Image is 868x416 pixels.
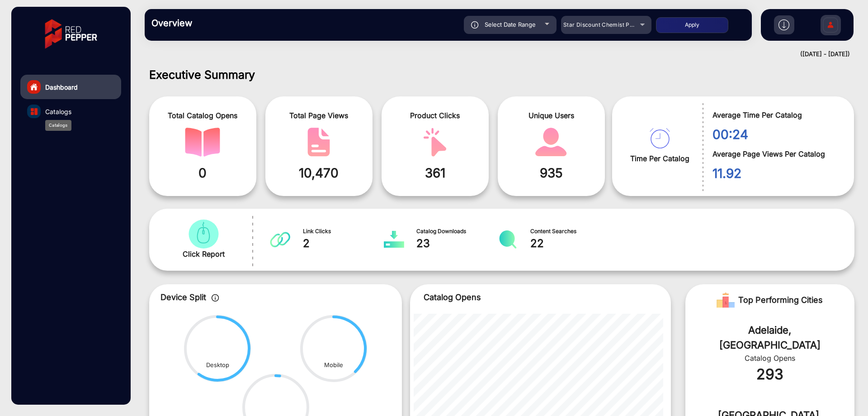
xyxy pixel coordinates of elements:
span: 361 [388,163,482,182]
img: vmg-logo [38,11,104,57]
span: 2 [303,235,385,252]
div: Mobile [324,361,343,370]
div: Desktop [206,361,229,370]
span: 10,470 [272,163,366,182]
img: Sign%20Up.svg [821,10,840,42]
span: Average Page Views Per Catalog [712,148,840,159]
img: catalog [31,108,38,115]
span: Total Catalog Opens [156,110,250,121]
img: home [30,83,38,91]
img: catalog [185,128,220,157]
img: Rank image [717,291,735,309]
span: Product Clicks [388,110,482,121]
div: ([DATE] - [DATE]) [136,50,850,59]
h3: Overview [151,18,278,29]
img: catalog [417,128,453,157]
span: Click Report [183,249,225,259]
div: Adelaide, [GEOGRAPHIC_DATA] [699,323,841,353]
span: Unique Users [505,110,598,121]
div: Catalogs [45,120,71,131]
img: icon [212,294,219,301]
span: Average Time Per Catalog [712,110,840,120]
span: Star Discount Chemist Pharmacy [563,21,654,28]
img: catalog [270,230,290,249]
span: Total Page Views [272,110,366,121]
a: Catalogs [20,99,121,124]
span: 00:24 [712,125,840,144]
img: icon [471,21,479,29]
p: Catalog Opens [424,291,657,303]
h1: Executive Summary [149,68,854,81]
span: 935 [505,163,598,182]
span: Top Performing Cities [738,291,823,309]
span: 23 [416,235,498,252]
img: catalog [498,230,518,249]
span: Device Split [160,292,206,302]
span: Content Searches [530,227,612,235]
span: Select Date Range [485,21,536,28]
img: catalog [650,128,670,148]
div: Catalog Opens [699,353,841,363]
img: catalog [186,220,221,249]
span: Catalogs [45,107,71,116]
img: h2download.svg [778,19,789,30]
div: 293 [699,363,841,385]
img: catalog [301,128,336,157]
span: 22 [530,235,612,252]
span: Link Clicks [303,227,385,235]
span: Dashboard [45,82,78,92]
a: Dashboard [20,75,121,99]
span: 0 [156,163,250,182]
button: Apply [656,17,728,33]
img: catalog [384,230,404,249]
span: 11.92 [712,164,840,183]
span: Catalog Downloads [416,227,498,235]
img: catalog [533,128,569,157]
